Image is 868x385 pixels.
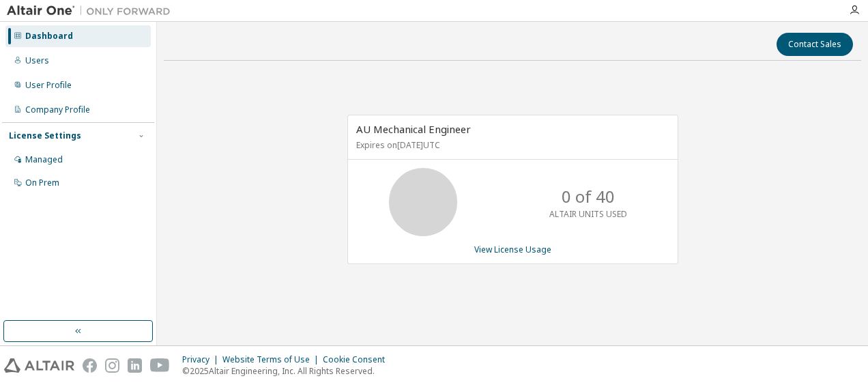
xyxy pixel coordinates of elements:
[562,185,615,208] p: 0 of 40
[356,122,471,136] span: AU Mechanical Engineer
[9,130,81,141] div: License Settings
[777,33,853,56] button: Contact Sales
[128,358,142,373] img: linkedin.svg
[25,31,73,42] div: Dashboard
[83,358,97,373] img: facebook.svg
[25,104,90,115] div: Company Profile
[7,4,177,18] img: Altair One
[150,358,170,373] img: youtube.svg
[356,139,666,151] p: Expires on [DATE] UTC
[222,354,323,365] div: Website Terms of Use
[182,354,222,365] div: Privacy
[25,177,59,188] div: On Prem
[182,365,393,377] p: © 2025 Altair Engineering, Inc. All Rights Reserved.
[25,55,49,66] div: Users
[323,354,393,365] div: Cookie Consent
[105,358,119,373] img: instagram.svg
[25,154,63,165] div: Managed
[474,244,551,255] a: View License Usage
[549,208,627,220] p: ALTAIR UNITS USED
[4,358,74,373] img: altair_logo.svg
[25,80,72,91] div: User Profile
